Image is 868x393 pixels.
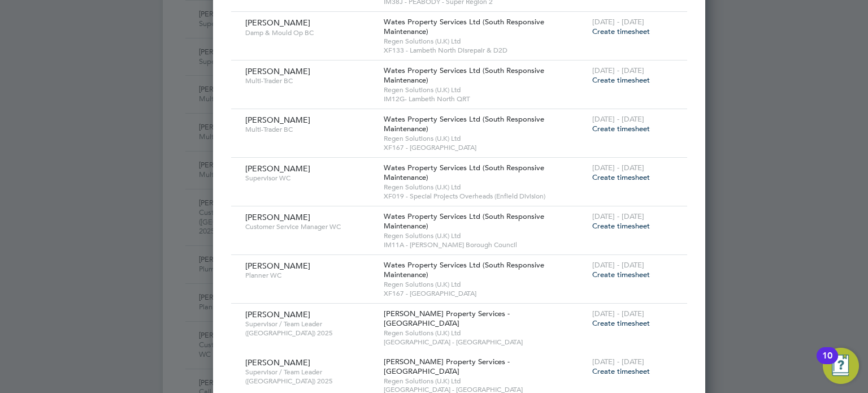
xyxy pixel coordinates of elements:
[245,212,310,222] span: [PERSON_NAME]
[245,76,375,85] span: Multi-Trader BC
[245,261,310,271] span: [PERSON_NAME]
[592,27,650,36] span: Create timesheet
[592,270,650,279] span: Create timesheet
[592,163,644,172] span: [DATE] - [DATE]
[384,377,586,386] span: Regen Solutions (U.K) Ltd
[245,115,310,125] span: [PERSON_NAME]
[384,211,544,231] span: Wates Property Services Ltd (South Responsive Maintenance)
[245,174,375,183] span: Supervisor WC
[384,280,586,289] span: Regen Solutions (U.K) Ltd
[592,366,650,376] span: Create timesheet
[245,66,310,76] span: [PERSON_NAME]
[592,114,644,124] span: [DATE] - [DATE]
[592,66,644,75] span: [DATE] - [DATE]
[245,28,375,37] span: Damp & Mould Op BC
[384,329,586,338] span: Regen Solutions (U.K) Ltd
[592,357,644,366] span: [DATE] - [DATE]
[245,18,310,28] span: [PERSON_NAME]
[384,289,586,298] span: XF167 - [GEOGRAPHIC_DATA]
[592,318,650,328] span: Create timesheet
[384,37,586,46] span: Regen Solutions (U.K) Ltd
[592,75,650,85] span: Create timesheet
[384,114,544,133] span: Wates Property Services Ltd (South Responsive Maintenance)
[384,192,586,201] span: XF019 - Special Projects Overheads (Enfield Division)
[592,221,650,231] span: Create timesheet
[245,222,375,231] span: Customer Service Manager WC
[592,260,644,270] span: [DATE] - [DATE]
[245,368,375,385] span: Supervisor / Team Leader ([GEOGRAPHIC_DATA]) 2025
[384,85,586,94] span: Regen Solutions (U.K) Ltd
[384,240,586,249] span: IM11A - [PERSON_NAME] Borough Council
[384,94,586,103] span: IM12G- Lambeth North QRT
[384,46,586,55] span: XF133 - Lambeth North Disrepair & D2D
[384,260,544,279] span: Wates Property Services Ltd (South Responsive Maintenance)
[384,163,544,182] span: Wates Property Services Ltd (South Responsive Maintenance)
[245,319,375,337] span: Supervisor / Team Leader ([GEOGRAPHIC_DATA]) 2025
[592,309,644,318] span: [DATE] - [DATE]
[384,134,586,143] span: Regen Solutions (U.K) Ltd
[384,338,586,347] span: [GEOGRAPHIC_DATA] - [GEOGRAPHIC_DATA]
[592,211,644,221] span: [DATE] - [DATE]
[592,124,650,133] span: Create timesheet
[245,309,310,319] span: [PERSON_NAME]
[245,357,310,368] span: [PERSON_NAME]
[384,183,586,192] span: Regen Solutions (U.K) Ltd
[245,163,310,174] span: [PERSON_NAME]
[245,271,375,280] span: Planner WC
[384,357,510,376] span: [PERSON_NAME] Property Services - [GEOGRAPHIC_DATA]
[384,17,544,36] span: Wates Property Services Ltd (South Responsive Maintenance)
[384,143,586,152] span: XF167 - [GEOGRAPHIC_DATA]
[592,172,650,182] span: Create timesheet
[823,348,859,384] button: Open Resource Center, 10 new notifications
[245,125,375,134] span: Multi-Trader BC
[384,309,510,328] span: [PERSON_NAME] Property Services - [GEOGRAPHIC_DATA]
[822,356,832,370] div: 10
[384,231,586,240] span: Regen Solutions (U.K) Ltd
[592,17,644,27] span: [DATE] - [DATE]
[384,66,544,85] span: Wates Property Services Ltd (South Responsive Maintenance)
